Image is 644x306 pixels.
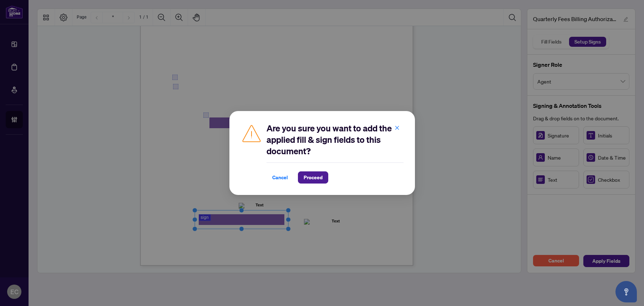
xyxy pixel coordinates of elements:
[267,171,294,184] button: Cancel
[298,171,328,184] button: Proceed
[272,172,288,183] span: Cancel
[615,281,637,302] button: Open asap
[304,172,323,183] span: Proceed
[395,125,400,130] span: close
[267,122,404,157] h2: Are you sure you want to add the applied fill & sign fields to this document?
